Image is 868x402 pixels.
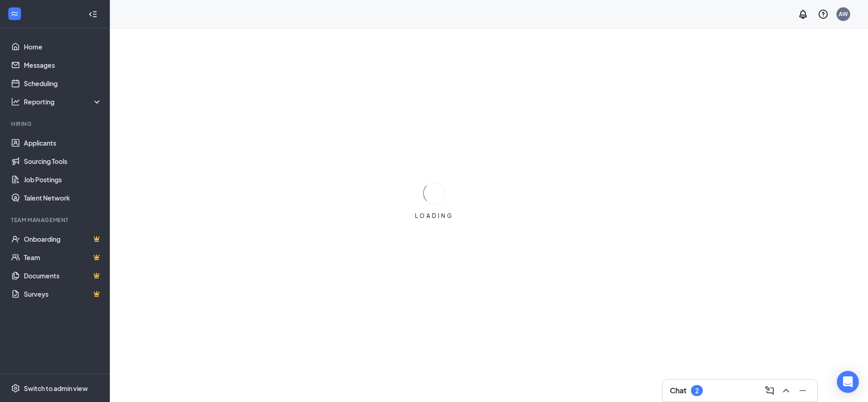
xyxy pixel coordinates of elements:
[11,97,20,106] svg: Analysis
[839,10,848,18] div: AW
[24,189,102,207] a: Talent Network
[24,74,102,92] a: Scheduling
[24,384,88,393] div: Switch to admin view
[24,266,102,285] a: DocumentsCrown
[670,386,686,396] h3: Chat
[24,134,102,152] a: Applicants
[798,9,809,20] svg: Notifications
[24,248,102,266] a: TeamCrown
[795,383,810,398] button: Minimize
[24,170,102,189] a: Job Postings
[779,383,793,398] button: ChevronUp
[797,385,808,396] svg: Minimize
[781,385,792,396] svg: ChevronUp
[24,152,102,170] a: Sourcing Tools
[24,285,102,303] a: SurveysCrown
[10,9,19,18] svg: WorkstreamLogo
[11,216,100,224] div: Team Management
[818,9,829,20] svg: QuestionInfo
[762,383,777,398] button: ComposeMessage
[11,120,100,128] div: Hiring
[88,10,97,19] svg: Collapse
[24,56,102,74] a: Messages
[24,38,102,56] a: Home
[695,387,699,395] div: 2
[411,212,457,220] div: LOADING
[11,384,20,393] svg: Settings
[24,230,102,248] a: OnboardingCrown
[837,371,859,393] div: Open Intercom Messenger
[764,385,775,396] svg: ComposeMessage
[24,97,102,106] div: Reporting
